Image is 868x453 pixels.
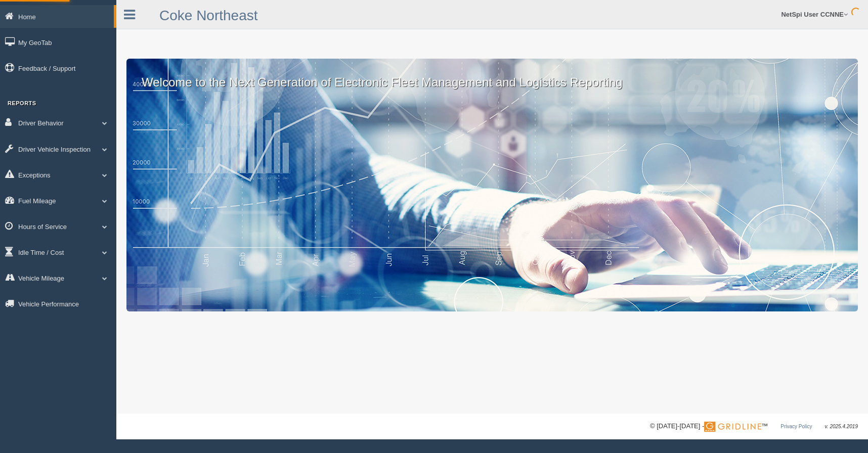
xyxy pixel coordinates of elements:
a: Coke Northeast [159,8,258,23]
img: Gridline [704,422,761,432]
span: v. 2025.4.2019 [825,424,858,429]
p: Welcome to the Next Generation of Electronic Fleet Management and Logistics Reporting [126,59,858,91]
div: © [DATE]-[DATE] - ™ [650,421,858,432]
a: Privacy Policy [780,424,812,429]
